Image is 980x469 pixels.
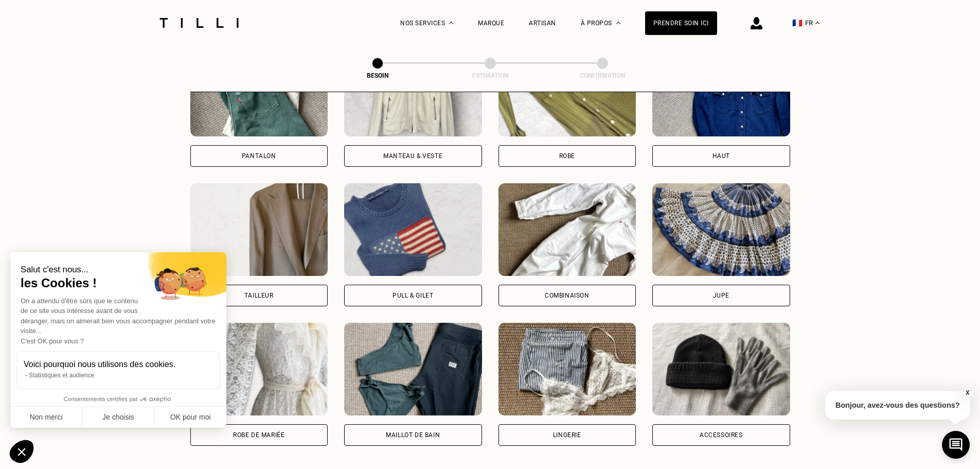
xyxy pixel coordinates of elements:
[713,292,729,299] div: Jupe
[792,18,803,28] span: 🇫🇷
[700,432,743,438] div: Accessoires
[751,17,762,29] img: icône connexion
[449,22,453,24] img: Menu déroulant
[242,153,276,159] div: Pantalon
[190,183,328,276] img: Tilli retouche votre Tailleur
[233,432,284,438] div: Robe de mariée
[344,183,482,276] img: Tilli retouche votre Pull & gilet
[190,323,328,415] img: Tilli retouche votre Robe de mariée
[498,183,636,276] img: Tilli retouche votre Combinaison
[559,153,575,159] div: Robe
[551,72,654,79] div: Confirmation
[393,292,433,299] div: Pull & gilet
[244,292,274,299] div: Tailleur
[383,153,442,159] div: Manteau & Veste
[344,323,482,415] img: Tilli retouche votre Maillot de bain
[815,22,819,24] img: menu déroulant
[553,432,581,438] div: Lingerie
[645,11,717,35] a: Prendre soin ici
[616,22,620,24] img: Menu déroulant à propos
[652,183,790,276] img: Tilli retouche votre Jupe
[962,387,972,398] button: X
[478,20,504,27] a: Marque
[156,18,242,28] img: Logo du service de couturière Tilli
[386,432,440,438] div: Maillot de bain
[326,72,429,79] div: Besoin
[439,72,542,79] div: Estimation
[529,20,556,27] a: Artisan
[498,323,636,415] img: Tilli retouche votre Lingerie
[825,391,970,420] p: Bonjour, avez-vous des questions?
[652,323,790,415] img: Tilli retouche votre Accessoires
[712,153,730,159] div: Haut
[545,292,590,299] div: Combinaison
